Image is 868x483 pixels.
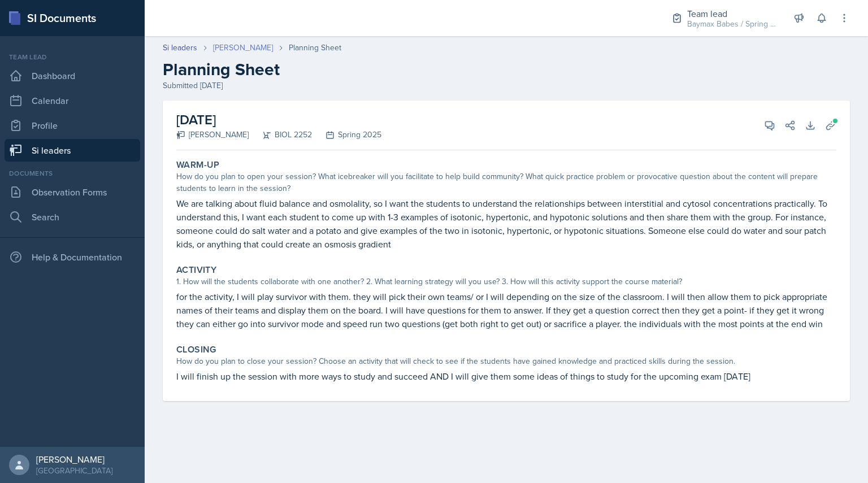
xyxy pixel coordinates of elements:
[163,59,850,80] h2: Planning Sheet
[176,110,381,130] h2: [DATE]
[5,181,140,203] a: Observation Forms
[36,454,112,465] div: [PERSON_NAME]
[176,129,249,141] div: [PERSON_NAME]
[213,42,273,54] a: [PERSON_NAME]
[5,64,140,87] a: Dashboard
[36,465,112,476] div: [GEOGRAPHIC_DATA]
[5,114,140,137] a: Profile
[176,290,836,330] p: for the activity, I will play survivor with them. they will pick their own teams/ or I will depen...
[176,197,836,251] p: We are talking about fluid balance and osmolality, so I want the students to understand the relat...
[5,89,140,112] a: Calendar
[176,276,836,288] div: 1. How will the students collaborate with one another? 2. What learning strategy will you use? 3....
[176,159,220,171] label: Warm-Up
[176,344,216,355] label: Closing
[163,42,197,54] a: Si leaders
[5,139,140,162] a: Si leaders
[5,52,140,62] div: Team lead
[163,80,850,92] div: Submitted [DATE]
[5,168,140,179] div: Documents
[176,355,836,367] div: How do you plan to close your session? Choose an activity that will check to see if the students ...
[176,264,216,276] label: Activity
[5,206,140,228] a: Search
[289,42,341,54] div: Planning Sheet
[687,18,778,30] div: Baymax Babes / Spring 2025
[5,246,140,268] div: Help & Documentation
[176,171,836,194] div: How do you plan to open your session? What icebreaker will you facilitate to help build community...
[312,129,381,141] div: Spring 2025
[176,369,836,383] p: I will finish up the session with more ways to study and succeed AND I will give them some ideas ...
[249,129,312,141] div: BIOL 2252
[687,7,778,20] div: Team lead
